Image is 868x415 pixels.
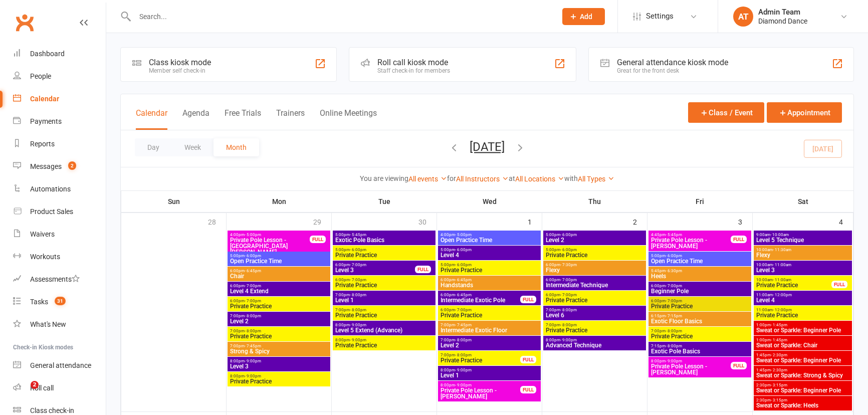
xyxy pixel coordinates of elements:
iframe: Intercom live chat [10,381,34,405]
button: Free Trials [225,108,261,130]
span: Private Practice [335,312,433,318]
span: - 8:00pm [350,293,366,297]
a: Assessments [13,268,106,291]
span: 5:00pm [545,233,644,237]
span: 6:00pm [545,293,644,297]
span: 5:00pm [230,254,328,258]
span: Level 6 [545,312,644,318]
span: 8:00pm [440,383,521,387]
button: Calendar [136,108,167,130]
span: 1:00pm [756,338,850,342]
div: FULL [520,296,536,303]
span: - 7:00pm [245,284,261,288]
div: 28 [208,213,226,230]
span: - 5:45pm [666,233,682,237]
button: Month [213,138,259,156]
a: Payments [13,110,106,133]
button: Online Meetings [320,108,377,130]
a: Dashboard [13,43,106,65]
span: - 11:00am [773,278,791,282]
span: - 12:00pm [773,293,792,297]
span: 6:00pm [230,299,328,303]
span: 5:00pm [335,233,433,237]
span: - 5:00pm [245,233,261,237]
div: Payments [30,117,62,125]
span: Settings [646,5,674,28]
div: Calendar [30,95,59,103]
span: Add [580,13,592,21]
span: - 6:00pm [245,254,261,258]
a: Waivers [13,223,106,246]
a: Calendar [13,88,106,110]
span: - 6:00pm [455,248,472,252]
span: - 6:00pm [666,254,682,258]
a: What's New [13,313,106,336]
span: 5:00pm [545,248,644,252]
a: Automations [13,178,106,200]
div: General attendance kiosk mode [617,58,728,67]
th: Fri [647,191,753,212]
button: Day [135,138,172,156]
span: Private Pole Lesson - [PERSON_NAME] [440,387,521,399]
span: - 9:00pm [560,338,577,342]
span: Heels [650,273,749,279]
span: - 3:15pm [771,398,787,402]
span: Exotic Pole Basics [650,348,749,354]
a: Reports [13,133,106,155]
a: Tasks 31 [13,291,106,313]
button: Trainers [276,108,305,130]
span: Open Practice Time [230,258,328,264]
span: - 1:45pm [771,338,787,342]
span: 1:00pm [756,323,850,327]
span: 5:45pm [650,269,749,273]
span: 7:00pm [230,329,328,333]
span: - 7:00pm [455,308,472,312]
div: FULL [731,236,747,243]
span: Level 2 [545,237,644,243]
div: Dashboard [30,50,65,58]
span: - 9:00pm [455,383,472,387]
span: 7:00pm [440,338,539,342]
span: - 11:30am [773,248,791,252]
span: - 8:00pm [245,329,261,333]
span: Private Practice [650,303,749,309]
span: Intermediate Exotic Pole [440,297,521,303]
div: 29 [313,213,331,230]
span: Private Practice [230,333,328,339]
span: Private Practice [440,357,521,363]
span: - 8:00pm [455,338,472,342]
span: - 7:00pm [666,284,682,288]
span: 6:00pm [545,278,644,282]
span: Private Practice [650,333,749,339]
span: Handstands [440,282,539,288]
span: 7:00pm [335,293,433,297]
span: 8:00pm [650,359,731,363]
span: 11:00am [756,308,850,312]
span: 7:00pm [230,344,328,348]
a: Product Sales [13,200,106,223]
div: Assessments [30,275,80,283]
span: Chair [230,273,328,279]
span: 6:00pm [335,278,433,282]
span: 6:00pm [440,278,539,282]
span: Flexy [756,252,850,258]
th: Tue [332,191,437,212]
span: Sweat or Sparkle: Beginner Pole [756,327,850,333]
span: 1:45pm [756,368,850,372]
span: 10:00am [756,263,850,267]
div: Diamond Dance [758,17,807,26]
span: - 9:00pm [666,359,682,363]
span: - 6:45pm [455,293,472,297]
span: Exotic Pole Basics [335,237,433,243]
span: Open Practice Time [440,237,539,243]
span: 2:30pm [756,383,850,387]
span: Sweat or Sparkle: Heels [756,402,850,408]
span: Level 5 Extend (Advance) [335,327,433,333]
span: 4:45pm [650,233,731,237]
span: - 2:30pm [771,353,787,357]
div: Staff check-in for members [377,67,450,74]
div: FULL [731,362,747,369]
span: - 5:45pm [350,233,366,237]
span: Private Practice [440,267,539,273]
span: - 11:00am [773,263,791,267]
